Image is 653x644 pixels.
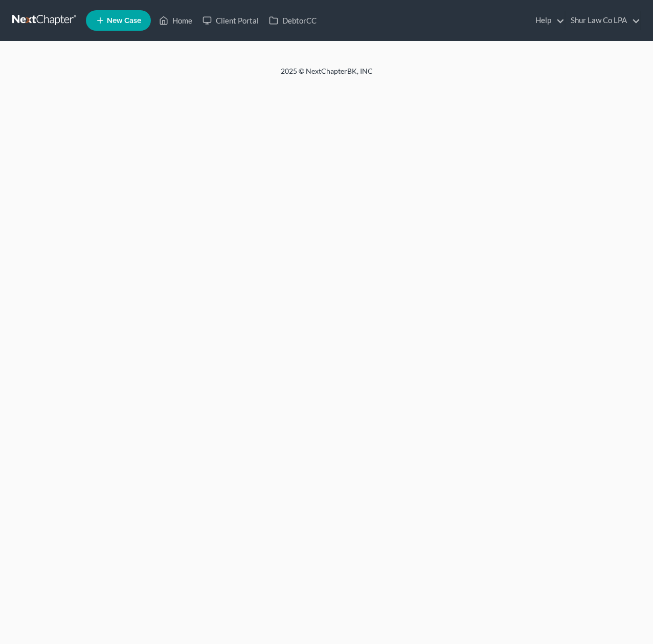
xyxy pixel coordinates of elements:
[197,11,264,30] a: Client Portal
[154,11,197,30] a: Home
[264,11,322,30] a: DebtorCC
[86,10,151,31] new-legal-case-button: New Case
[35,66,618,84] div: 2025 © NextChapterBK, INC
[530,11,565,30] a: Help
[566,11,640,30] a: Shur Law Co LPA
